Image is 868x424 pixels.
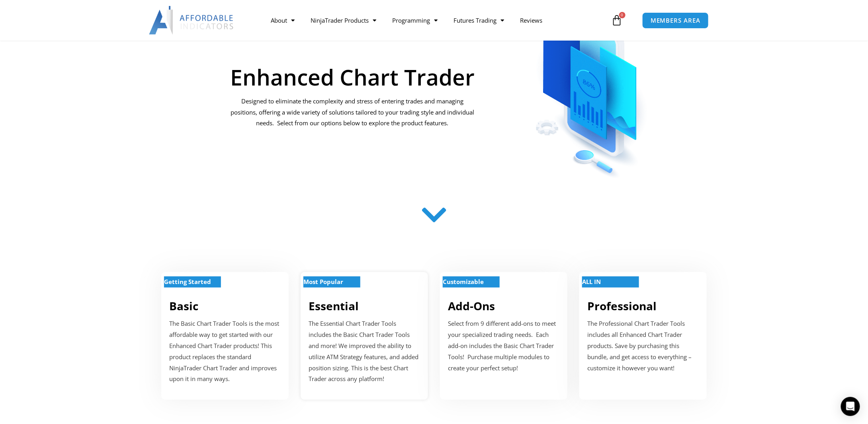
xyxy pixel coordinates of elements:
p: Designed to eliminate the complexity and stress of entering trades and managing positions, offeri... [230,96,475,129]
h1: Enhanced Chart Trader [230,66,475,88]
strong: Getting Started [164,278,211,286]
p: Select from 9 different add-ons to meet your specialized trading needs. Each add-on includes the ... [448,318,559,373]
p: The Professional Chart Trader Tools includes all Enhanced Chart Trader products. Save by purchasi... [587,318,699,373]
a: NinjaTrader Products [303,11,384,29]
span: 0 [619,12,626,18]
a: About [263,11,303,29]
img: LogoAI | Affordable Indicators – NinjaTrader [149,6,235,35]
nav: Menu [263,11,609,29]
strong: Customizable [443,278,484,286]
a: MEMBERS AREA [642,12,709,29]
a: Reviews [512,11,550,29]
a: Add-Ons [448,298,495,313]
a: Essential [309,298,359,313]
div: Open Intercom Messenger [841,397,860,416]
p: The Basic Chart Trader Tools is the most affordable way to get started with our Enhanced Chart Tr... [169,318,281,385]
p: The Essential Chart Trader Tools includes the Basic Chart Trader Tools and more! We improved the ... [309,318,420,385]
a: Basic [169,298,198,313]
strong: ALL IN [582,278,601,286]
a: Professional [587,298,657,313]
strong: Most Popular [303,278,343,286]
a: Futures Trading [446,11,512,29]
a: Programming [384,11,446,29]
span: MEMBERS AREA [651,18,700,23]
a: 0 [600,9,635,32]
